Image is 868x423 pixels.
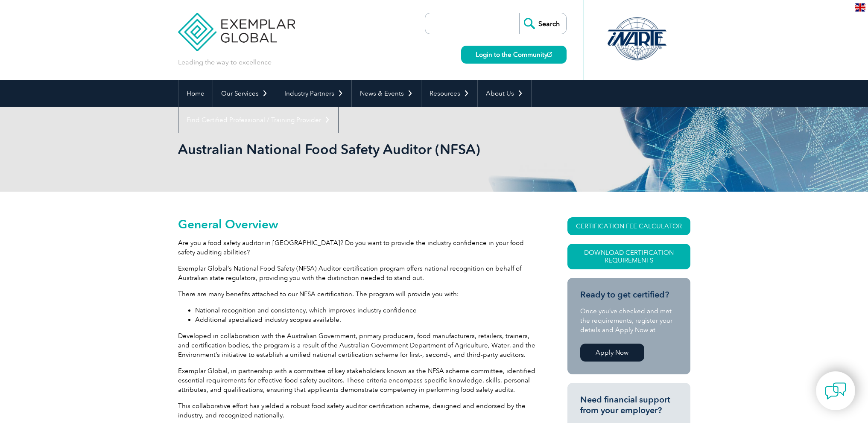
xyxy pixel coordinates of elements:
[178,217,537,231] h2: General Overview
[547,52,552,57] img: open_square.png
[461,46,567,64] a: Login to the Community
[421,80,477,107] a: Resources
[825,380,846,402] img: contact-chat.png
[213,80,276,107] a: Our Services
[580,306,678,335] p: Once you’ve checked and met the requirements, register your details and Apply Now at
[195,306,537,315] li: National recognition and consistency, which improves industry confidence
[178,58,272,67] p: Leading the way to excellence
[178,107,338,133] a: Find Certified Professional / Training Provider
[178,289,537,299] p: There are many benefits attached to our NFSA certification. The program will provide you with:
[178,80,213,107] a: Home
[178,238,537,257] p: Are you a food safety auditor in [GEOGRAPHIC_DATA]? Do you want to provide the industry confidenc...
[855,3,865,12] img: en
[519,13,566,34] input: Search
[178,366,537,394] p: Exemplar Global, in partnership with a committee of key stakeholders known as the NFSA scheme com...
[567,217,690,235] a: CERTIFICATION FEE CALCULATOR
[478,80,531,107] a: About Us
[178,141,506,158] h1: Australian National Food Safety Auditor (NFSA)
[195,315,537,324] li: Additional specialized industry scopes available.
[580,394,678,416] h3: Need financial support from your employer?
[580,344,644,362] a: Apply Now
[580,289,678,300] h3: Ready to get certified?
[567,244,690,269] a: Download Certification Requirements
[178,331,537,359] p: Developed in collaboration with the Australian Government, primary producers, food manufacturers,...
[178,264,537,283] p: Exemplar Global’s National Food Safety (NFSA) Auditor certification program offers national recog...
[276,80,351,107] a: Industry Partners
[352,80,421,107] a: News & Events
[178,401,537,420] p: This collaborative effort has yielded a robust food safety auditor certification scheme, designed...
